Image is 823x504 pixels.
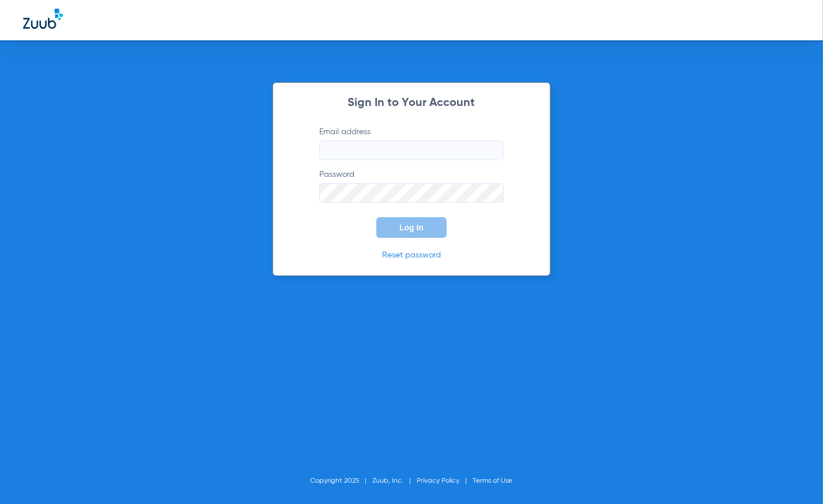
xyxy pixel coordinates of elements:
h2: Sign In to Your Account [302,97,521,109]
li: Copyright 2025 [311,475,373,487]
a: Terms of Use [473,478,513,484]
span: Log In [399,223,424,232]
input: Email address [319,141,504,160]
img: Zuub Logo [23,9,63,29]
a: Privacy Policy [417,478,460,484]
li: Zuub, Inc. [373,475,417,487]
label: Password [319,169,504,203]
input: Password [319,183,504,203]
button: Log In [376,217,447,238]
label: Email address [319,126,504,160]
a: Reset password [382,251,441,259]
iframe: Chat Widget [765,449,823,504]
